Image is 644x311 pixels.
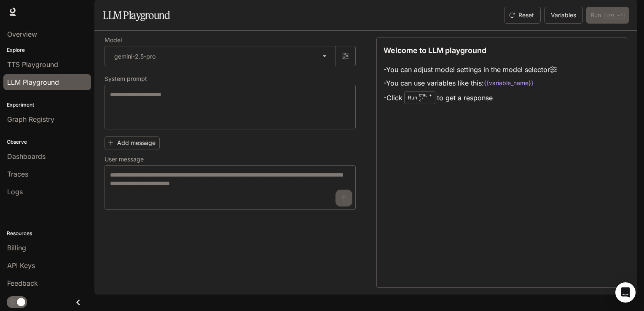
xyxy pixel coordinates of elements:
[615,282,636,303] div: Open Intercom Messenger
[105,46,335,66] div: gemini-2.5-pro
[484,79,534,87] code: {{variable_name}}
[419,93,432,103] p: ⏎
[384,90,557,106] li: - Click to get a response
[384,63,557,76] li: - You can adjust model settings in the model selector
[504,7,541,24] button: Reset
[544,7,583,24] button: Variables
[103,7,170,24] h1: LLM Playground
[105,156,144,162] p: User message
[114,52,156,61] p: gemini-2.5-pro
[105,76,147,82] p: System prompt
[404,91,435,104] div: Run
[419,93,432,98] p: CTRL +
[384,45,486,56] p: Welcome to LLM playground
[105,37,122,43] p: Model
[105,136,160,150] button: Add message
[384,76,557,90] li: - You can use variables like this:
